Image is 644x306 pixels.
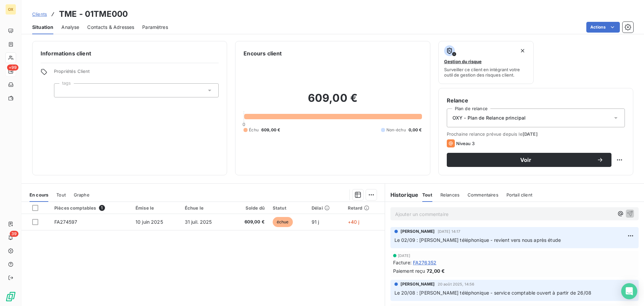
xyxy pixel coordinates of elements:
[438,41,534,84] button: Gestion du risqueSurveiller ce client en intégrant votre outil de gestion des risques client.
[586,22,620,33] button: Actions
[422,192,432,198] span: Tout
[249,127,259,133] span: Échu
[506,192,532,198] span: Portail client
[54,69,219,78] span: Propriétés Client
[386,127,406,133] span: Non-échu
[54,205,127,211] div: Pièces comptables
[438,229,461,233] span: [DATE] 14:17
[59,8,128,20] h3: TME - 01TME000
[348,219,360,225] span: +40 j
[393,259,412,266] span: Facture :
[385,191,419,199] h6: Historique
[455,157,597,163] span: Voir
[447,153,611,167] button: Voir
[312,205,340,211] div: Délai
[273,205,304,211] div: Statut
[99,205,105,211] span: 1
[244,91,422,112] h2: 609,00 €
[456,141,475,146] span: Niveau 3
[56,192,66,198] span: Tout
[30,192,48,198] span: En cours
[142,24,168,31] span: Paramètres
[261,127,280,133] span: 609,00 €
[621,283,637,299] div: Open Intercom Messenger
[7,64,18,71] span: +99
[312,219,319,225] span: 91 j
[5,4,16,15] div: OX
[136,205,177,211] div: Émise le
[185,205,226,211] div: Échue le
[136,219,163,225] span: 10 juin 2025
[523,131,538,137] span: [DATE]
[60,87,65,93] input: Ajouter une valeur
[444,59,482,64] span: Gestion du risque
[400,281,435,287] span: [PERSON_NAME]
[409,127,422,133] span: 0,00 €
[468,192,498,198] span: Commentaires
[244,49,282,57] h6: Encours client
[440,192,460,198] span: Relances
[447,131,625,137] span: Prochaine relance prévue depuis le
[393,267,425,274] span: Paiement reçu
[41,49,219,57] h6: Informations client
[32,11,47,17] span: Clients
[273,217,293,227] span: échue
[398,254,411,258] span: [DATE]
[452,115,526,121] span: OXY - Plan de Relance principal
[54,219,77,225] span: FA274597
[233,205,265,211] div: Solde dû
[233,219,265,225] span: 609,00 €
[438,282,475,286] span: 20 août 2025, 14:56
[348,205,381,211] div: Retard
[444,67,528,78] span: Surveiller ce client en intégrant votre outil de gestion des risques client.
[394,237,561,243] span: Le 02/09 : [PERSON_NAME] téléphonique - revient vers nous après étude
[74,192,90,198] span: Graphe
[32,11,47,17] a: Clients
[185,219,212,225] span: 31 juil. 2025
[427,267,445,274] span: 72,00 €
[32,24,53,31] span: Situation
[61,24,79,31] span: Analyse
[447,96,625,104] h6: Relance
[10,231,18,237] span: 39
[5,291,16,302] img: Logo LeanPay
[394,290,591,296] span: Le 20/08 : [PERSON_NAME] téléphonique - service comptable ouvert à partir de 26/08
[413,259,436,266] span: FA276352
[87,24,134,31] span: Contacts & Adresses
[400,228,435,234] span: [PERSON_NAME]
[243,122,245,127] span: 0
